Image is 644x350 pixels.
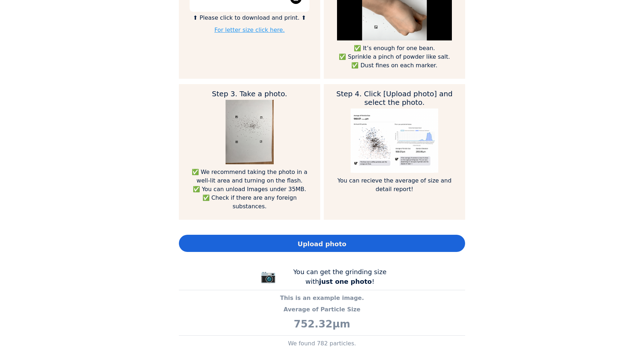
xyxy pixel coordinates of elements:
p: ✅ We recommend taking the photo in a well-lit area and turning on the flash. ✅ You can unload Ima... [190,168,309,211]
h2: Step 4. Click [Upload photo] and select the photo. [335,89,454,107]
span: Upload photo [298,239,346,249]
p: You can recieve the average of size and detail report! [335,176,454,194]
img: guide [351,108,438,173]
img: guide [225,100,274,164]
a: For letter size click here. [214,26,285,33]
p: ⬆ Please click to download and print. ⬆ [190,14,309,22]
p: ✅ It’s enough for one bean. ✅ Sprinkle a pinch of powder like salt. ✅ Dust fines on each marker. [335,44,454,70]
b: just one photo [319,278,372,285]
div: You can get the grinding size with ! [286,267,394,286]
p: Average of Particle Size [179,305,465,314]
p: 752.32μm [179,317,465,332]
h2: Step 3. Take a photo. [190,89,309,98]
span: 📷 [260,269,276,283]
p: We found 782 particles. [179,339,465,348]
p: This is an example image. [179,294,465,302]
